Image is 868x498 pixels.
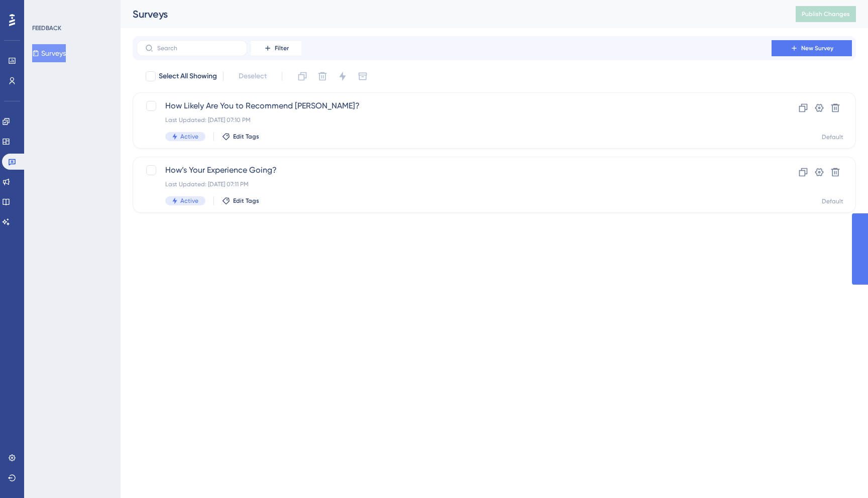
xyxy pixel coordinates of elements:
div: Default [822,197,843,205]
span: Deselect [239,70,267,82]
div: FEEDBACK [32,24,61,32]
div: Last Updated: [DATE] 07:10 PM [165,116,743,124]
button: Publish Changes [796,6,856,22]
span: Active [180,197,198,205]
span: Select All Showing [159,70,217,82]
button: New Survey [772,40,852,56]
span: Edit Tags [233,133,259,141]
span: Active [180,133,198,141]
span: New Survey [801,44,833,52]
input: Search [157,45,239,52]
span: How Likely Are You to Recommend [PERSON_NAME]? [165,100,743,112]
iframe: UserGuiding AI Assistant Launcher [826,458,856,488]
button: Deselect [230,67,276,85]
div: Surveys [133,7,771,21]
span: How’s Your Experience Going? [165,164,743,176]
span: Filter [275,44,289,52]
span: Edit Tags [233,197,259,205]
span: Publish Changes [802,10,850,18]
button: Surveys [32,44,66,62]
div: Last Updated: [DATE] 07:11 PM [165,180,743,188]
button: Filter [251,40,301,56]
div: Default [822,133,843,141]
button: Edit Tags [222,197,259,205]
button: Edit Tags [222,133,259,141]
